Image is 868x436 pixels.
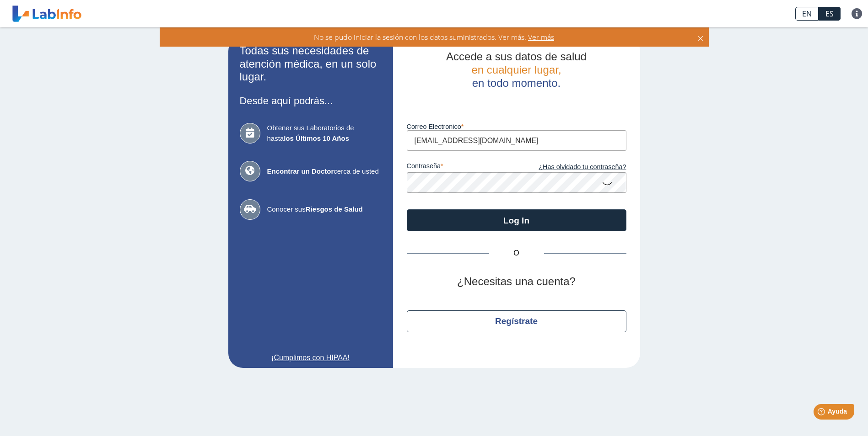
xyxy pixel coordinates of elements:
label: Correo Electronico [407,123,626,130]
span: cerca de usted [267,166,382,177]
button: Regístrate [407,310,626,332]
button: Log In [407,209,626,231]
b: Encontrar un Doctor [267,167,334,175]
span: Conocer sus [267,204,382,215]
label: contraseña [407,162,517,172]
a: EN [795,7,819,21]
h3: Desde aquí podrás... [240,95,382,106]
a: ES [819,7,841,21]
h2: ¿Necesitas una cuenta? [407,275,626,288]
iframe: Help widget launcher [787,400,858,426]
b: los Últimos 10 Años [284,134,349,142]
h2: Todas sus necesidades de atención médica, en un solo lugar. [240,44,382,84]
span: Obtener sus Laboratorios de hasta [267,123,382,144]
span: O [489,248,544,259]
span: en cualquier lugar, [471,64,561,76]
a: ¿Has olvidado tu contraseña? [517,162,626,172]
span: Ver más [526,32,554,42]
b: Riesgos de Salud [306,205,363,213]
span: No se pudo iniciar la sesión con los datos suministrados. Ver más. [314,32,526,42]
span: en todo momento. [472,77,561,89]
a: ¡Cumplimos con HIPAA! [240,352,382,363]
span: Accede a sus datos de salud [446,50,587,63]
